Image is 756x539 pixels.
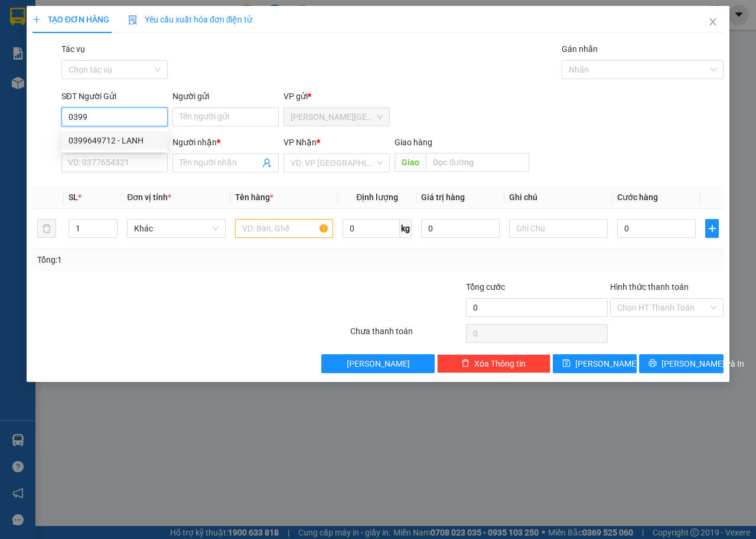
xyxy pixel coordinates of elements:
button: deleteXóa Thông tin [437,354,550,373]
input: 0 [421,219,500,238]
span: Giao hàng [395,138,432,147]
button: plus [705,219,719,238]
div: VP gửi [283,90,390,103]
span: Xóa Thông tin [474,357,526,370]
div: Chưa thanh toán [349,325,465,345]
div: 0399649712 - LANH [61,131,168,150]
span: user-add [262,158,272,168]
span: printer [649,359,657,368]
span: close [708,17,718,27]
div: SĐT Người Gửi [61,90,168,103]
span: Tổng cước [466,282,505,292]
span: Tên hàng [235,192,273,202]
label: Hình thức thanh toán [610,282,689,292]
span: SL [69,192,78,202]
span: [PERSON_NAME] [575,357,638,370]
button: printer[PERSON_NAME] và In [639,354,724,373]
span: VP Nhận [283,138,317,147]
span: plus [706,224,718,233]
input: Dọc đường [426,153,529,172]
span: Giao [395,153,426,172]
span: TẠO ĐƠN HÀNG [32,15,109,24]
img: icon [128,15,138,25]
button: Close [696,6,729,39]
span: kg [400,219,412,238]
span: Định lượng [356,192,398,202]
span: save [562,359,571,368]
span: [PERSON_NAME] [347,357,410,370]
th: Ghi chú [504,186,612,209]
span: delete [461,359,470,368]
button: save[PERSON_NAME] [553,354,637,373]
div: 0399649712 - LANH [69,134,161,147]
span: [PERSON_NAME] và In [661,357,744,370]
button: [PERSON_NAME] [321,354,435,373]
span: Giá trị hàng [421,192,465,202]
div: Tổng: 1 [37,253,293,266]
input: VD: Bàn, Ghế [235,219,334,238]
span: Dương Minh Châu [291,108,383,126]
label: Gán nhãn [562,44,598,54]
div: Người gửi [172,90,279,103]
span: Yêu cầu xuất hóa đơn điện tử [128,15,253,24]
span: plus [32,15,41,24]
span: Khác [134,220,219,237]
span: Đơn vị tính [127,192,171,202]
div: Người nhận [172,136,279,149]
input: Ghi Chú [509,219,608,238]
label: Tác vụ [61,44,85,54]
span: Cước hàng [617,192,658,202]
button: delete [37,219,56,238]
